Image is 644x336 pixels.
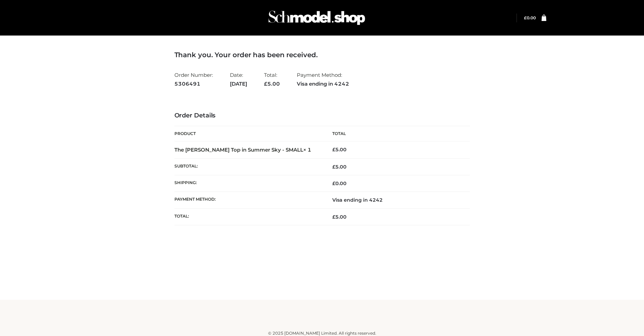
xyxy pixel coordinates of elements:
[174,80,213,88] strong: 5306491
[332,164,335,170] span: £
[303,147,311,153] strong: × 1
[297,80,349,88] strong: Visa ending in 4242
[332,164,347,170] span: 5.00
[524,15,527,20] span: £
[174,192,322,208] th: Payment method:
[524,15,536,20] bdi: 0.00
[322,192,470,208] td: Visa ending in 4242
[230,69,247,90] li: Date:
[174,126,322,141] th: Product
[297,69,349,90] li: Payment Method:
[174,158,322,175] th: Subtotal:
[332,214,347,220] span: 5.00
[264,81,280,87] span: 5.00
[264,81,267,87] span: £
[174,175,322,192] th: Shipping:
[332,214,335,220] span: £
[332,147,347,153] bdi: 5.00
[174,112,470,119] h3: Order Details
[174,69,213,90] li: Order Number:
[264,69,280,90] li: Total:
[230,80,247,88] strong: [DATE]
[174,51,470,59] h3: Thank you. Your order has been received.
[322,126,470,141] th: Total
[174,208,322,225] th: Total:
[332,180,347,186] bdi: 0.00
[332,147,335,153] span: £
[524,15,536,20] a: £0.00
[266,4,367,31] img: Schmodel Admin 964
[174,147,311,153] strong: The [PERSON_NAME] Top in Summer Sky - SMALL
[332,180,335,186] span: £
